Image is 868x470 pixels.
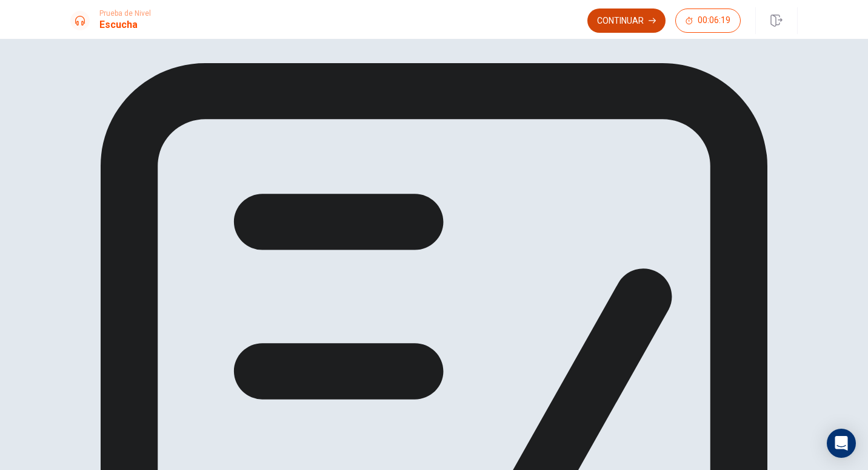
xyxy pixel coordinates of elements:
span: 00:06:19 [698,16,730,26]
button: Continuar [587,9,666,33]
button: 00:06:19 [675,9,741,33]
div: Open Intercom Messenger [827,429,856,458]
span: Prueba de Nivel [99,9,151,18]
h1: Escucha [99,18,151,32]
